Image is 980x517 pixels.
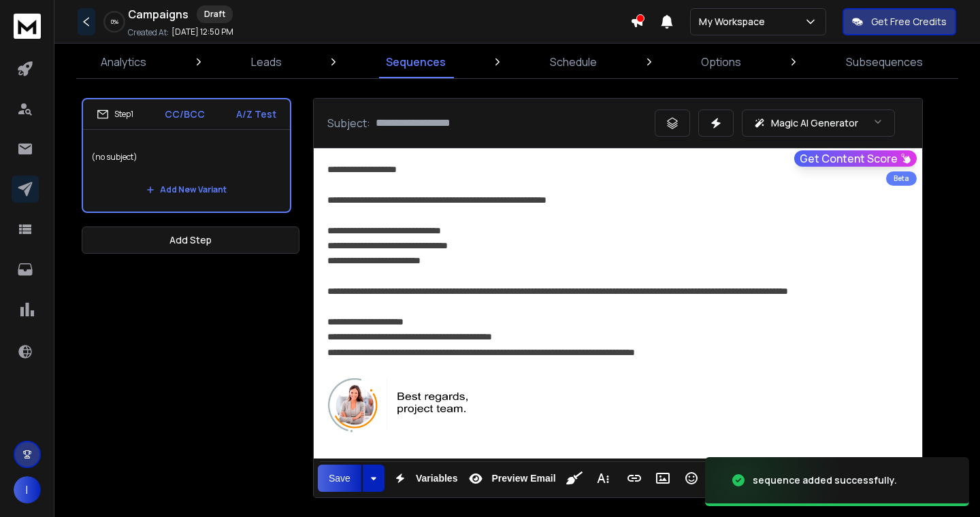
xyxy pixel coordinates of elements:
[387,465,461,492] button: Variables
[679,465,704,492] button: Emoticons
[14,14,41,39] img: logo
[550,54,597,70] p: Schedule
[318,465,361,492] button: Save
[590,465,616,492] button: More Text
[886,171,917,186] div: Beta
[93,46,154,78] a: Analytics
[386,54,446,70] p: Sequences
[91,138,282,176] p: (no subject)
[561,465,587,492] button: Clean HTML
[650,465,676,492] button: Insert Image (⌘P)
[794,150,917,167] button: Get Content Score
[413,473,461,484] span: Variables
[135,176,238,203] button: Add New Variant
[838,46,931,78] a: Subsequences
[327,115,370,131] p: Subject:
[701,54,741,70] p: Options
[197,5,233,23] div: Draft
[542,46,605,78] a: Schedule
[101,54,146,70] p: Analytics
[621,465,647,492] button: Insert Link (⌘K)
[14,476,41,503] button: I
[236,107,276,121] p: A/Z Test
[97,108,133,120] div: Step 1
[82,227,299,254] button: Add Step
[693,46,749,78] a: Options
[128,6,189,22] h1: Campaigns
[165,107,205,121] p: CC/BCC
[111,18,118,26] p: 0 %
[489,473,558,484] span: Preview Email
[171,27,233,37] p: [DATE] 12:50 PM
[843,8,956,35] button: Get Free Credits
[742,110,895,137] button: Magic AI Generator
[871,15,947,29] p: Get Free Credits
[251,54,282,70] p: Leads
[128,27,169,38] p: Created At:
[378,46,454,78] a: Sequences
[463,465,558,492] button: Preview Email
[243,46,290,78] a: Leads
[846,54,923,70] p: Subsequences
[82,98,291,213] li: Step1CC/BCCA/Z Test(no subject)Add New Variant
[771,116,858,130] p: Magic AI Generator
[753,473,897,487] div: sequence added successfully.
[699,15,770,29] p: My Workspace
